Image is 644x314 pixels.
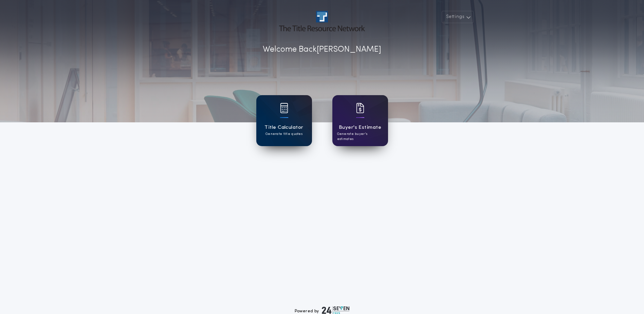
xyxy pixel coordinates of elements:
[337,132,383,142] p: Generate buyer's estimates
[263,43,381,56] p: Welcome Back [PERSON_NAME]
[279,11,365,31] img: account-logo
[339,124,381,132] h1: Buyer's Estimate
[265,132,302,137] p: Generate title quotes
[280,103,288,113] img: card icon
[332,95,388,146] a: card iconBuyer's EstimateGenerate buyer's estimates
[256,95,312,146] a: card iconTitle CalculatorGenerate title quotes
[356,103,364,113] img: card icon
[264,124,303,132] h1: Title Calculator
[442,11,474,23] button: Settings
